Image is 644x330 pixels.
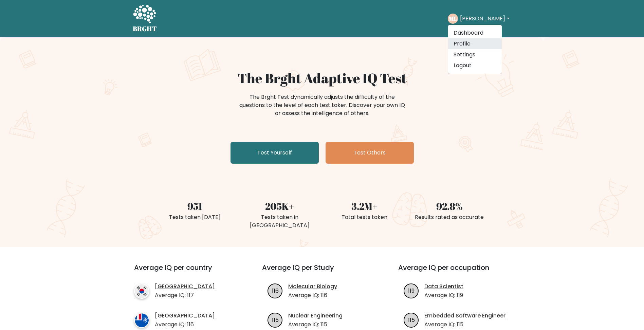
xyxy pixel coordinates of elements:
[458,14,511,23] button: [PERSON_NAME]
[157,213,233,221] div: Tests taken [DATE]
[272,287,279,294] text: 116
[157,70,488,86] h1: The Brght Adaptive IQ Test
[133,25,157,33] h5: BRGHT
[448,27,502,38] a: Dashboard
[288,291,337,299] p: Average IQ: 116
[241,199,318,213] div: 205K+
[288,312,343,320] a: Nuclear Engineering
[134,263,238,280] h3: Average IQ per country
[326,199,403,213] div: 3.2M+
[424,312,505,320] a: Embedded Software Engineer
[326,142,414,164] a: Test Others
[155,320,215,329] p: Average IQ: 116
[237,93,407,117] div: The Brght Test dynamically adjusts the difficulty of the questions to the level of each test take...
[134,283,149,299] img: country
[408,316,415,324] text: 115
[448,49,502,60] a: Settings
[411,199,488,213] div: 92.8%
[155,291,215,299] p: Average IQ: 117
[424,282,463,291] a: Data Scientist
[262,263,382,280] h3: Average IQ per Study
[408,287,415,294] text: 119
[133,3,157,35] a: BRGHT
[231,142,319,164] a: Test Yourself
[449,15,457,22] text: ML
[424,320,505,329] p: Average IQ: 115
[134,313,149,328] img: country
[157,199,233,213] div: 951
[448,38,502,49] a: Profile
[155,282,215,291] a: [GEOGRAPHIC_DATA]
[288,320,343,329] p: Average IQ: 115
[448,60,502,71] a: Logout
[424,291,463,299] p: Average IQ: 119
[398,263,518,280] h3: Average IQ per occupation
[288,282,337,291] a: Molecular Biology
[155,312,215,320] a: [GEOGRAPHIC_DATA]
[241,213,318,230] div: Tests taken in [GEOGRAPHIC_DATA]
[326,213,403,221] div: Total tests taken
[272,316,279,324] text: 115
[411,213,488,221] div: Results rated as accurate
